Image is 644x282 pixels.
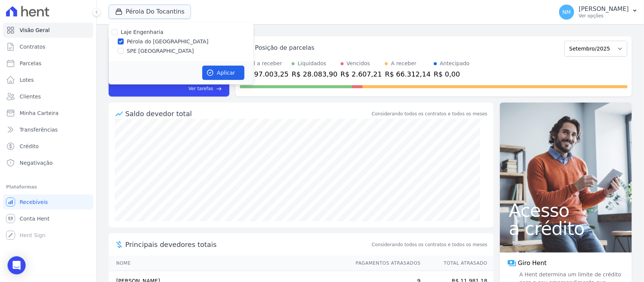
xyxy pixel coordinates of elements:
[509,219,623,238] span: a crédito
[509,201,623,219] span: Acesso
[20,43,45,51] span: Contratos
[243,60,289,67] div: Total a receber
[20,109,58,117] span: Minha Carteira
[3,72,93,87] a: Lotes
[292,69,337,79] div: R$ 28.083,90
[216,86,222,92] span: east
[202,66,244,80] button: Aplicar
[341,69,382,79] div: R$ 2.607,21
[127,38,209,46] label: Pérola do [GEOGRAPHIC_DATA]
[372,241,487,248] span: Considerando todos os contratos e todos os meses
[255,43,315,52] div: Posição de parcelas
[20,143,39,150] span: Crédito
[347,60,370,67] div: Vencidos
[20,60,41,67] span: Parcelas
[20,126,58,133] span: Transferências
[391,60,417,67] div: A receber
[121,29,163,35] label: Laje Engenharia
[3,89,93,104] a: Clientes
[518,259,547,268] span: Giro Hent
[579,5,629,13] p: [PERSON_NAME]
[109,5,191,19] button: Pérola Do Tocantins
[421,256,493,271] th: Total Atrasado
[109,256,349,271] th: Nome
[440,60,470,67] div: Antecipado
[553,2,644,23] button: NM [PERSON_NAME] Ver opções
[434,69,470,79] div: R$ 0,00
[372,110,487,117] div: Considerando todos os contratos e todos os meses
[349,256,421,271] th: Pagamentos Atrasados
[3,139,93,154] a: Crédito
[6,182,90,192] div: Plataformas
[3,122,93,137] a: Transferências
[385,69,430,79] div: R$ 66.312,14
[3,39,93,54] a: Contratos
[20,198,48,206] span: Recebíveis
[298,60,326,67] div: Liquidados
[20,26,50,34] span: Visão Geral
[125,239,370,250] span: Principais devedores totais
[189,85,213,92] span: Ver tarefas
[3,211,93,226] a: Conta Hent
[125,109,370,119] div: Saldo devedor total
[8,256,26,274] div: Open Intercom Messenger
[3,155,93,170] a: Negativação
[20,76,34,84] span: Lotes
[3,23,93,38] a: Visão Geral
[127,47,194,55] label: SPE [GEOGRAPHIC_DATA]
[579,13,629,19] p: Ver opções
[137,85,222,92] a: Ver tarefas east
[20,215,49,222] span: Conta Hent
[3,106,93,121] a: Minha Carteira
[243,69,289,79] div: R$ 97.003,25
[3,56,93,71] a: Parcelas
[20,93,41,100] span: Clientes
[563,9,571,15] span: NM
[20,159,53,167] span: Negativação
[3,195,93,210] a: Recebíveis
